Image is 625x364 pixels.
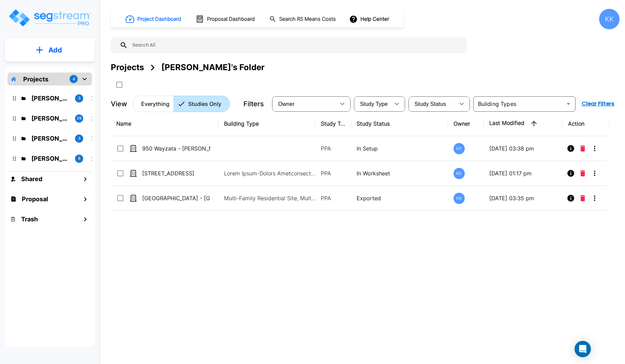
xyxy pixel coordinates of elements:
[77,115,81,121] p: 29
[578,142,588,155] button: Delete
[22,194,48,204] h1: Proposal
[141,100,169,108] p: Everything
[78,136,80,141] p: 3
[23,75,48,84] p: Projects
[207,15,255,23] h1: Proposal Dashboard
[78,95,80,101] p: 3
[128,37,463,53] input: Search All
[489,194,557,202] p: [DATE] 03:35 pm
[8,8,91,28] img: Logo
[484,111,563,136] th: Last Modified
[133,96,174,112] button: Everything
[21,215,38,224] h1: Trash
[31,94,70,103] p: Karina's Folder
[564,167,578,180] button: Info
[224,169,316,177] p: Lorem Ipsum-Dolors Ametconsect, Adipi Elits-Doeius Temporincid, Utlab Etdol-Magnaa Enimadminim, V...
[321,144,346,153] p: PPA
[578,191,588,205] button: Delete
[111,61,144,74] div: Projects
[453,143,465,154] div: KK
[78,156,80,161] p: 6
[588,191,601,205] button: More-Options
[142,144,210,153] p: 950 Wayzata - [PERSON_NAME] Fargo 2nd Floor
[564,142,578,155] button: Info
[224,194,316,202] p: Multi-Family Residential Site, Multi-Family Residential
[415,101,446,107] span: Study Status
[315,111,351,136] th: Study Type
[563,111,609,136] th: Action
[142,194,210,202] p: [GEOGRAPHIC_DATA] - [GEOGRAPHIC_DATA]
[357,194,443,202] p: Exported
[73,76,75,82] p: 4
[278,101,295,107] span: Owner
[31,114,70,123] p: Kristina's Folder (Finalized Reports)
[489,169,557,177] p: [DATE] 01:17 pm
[453,193,465,204] div: KK
[348,13,392,26] button: Help Center
[578,167,588,180] button: Delete
[448,111,484,136] th: Owner
[579,97,617,111] button: Clear Filters
[31,134,70,143] p: M.E. Folder
[351,111,448,136] th: Study Status
[321,194,346,202] p: PPA
[575,341,591,357] div: Open Intercom Messenger
[113,78,126,92] button: SelectAll
[133,96,230,112] div: Platform
[564,99,573,109] button: Open
[410,94,455,113] div: Select
[564,191,578,205] button: Info
[357,169,443,177] p: In Worksheet
[219,111,315,136] th: Building Type
[588,167,601,180] button: More-Options
[123,12,185,27] button: Project Dashboard
[453,168,465,179] div: KK
[173,96,230,112] button: Studies Only
[279,15,336,23] h1: Search RS Means Costs
[111,111,219,136] th: Name
[161,61,265,74] div: [PERSON_NAME]'s Folder
[273,94,336,113] div: Select
[599,9,620,29] div: KK
[111,99,127,109] p: View
[355,94,390,113] div: Select
[193,12,258,26] button: Proposal Dashboard
[360,101,388,107] span: Study Type
[21,174,42,184] h1: Shared
[357,144,443,153] p: In Setup
[31,154,70,163] p: Jon's Folder
[142,169,210,177] p: [STREET_ADDRESS]
[243,99,264,109] p: Filters
[475,99,562,109] input: Building Types
[137,15,181,23] h1: Project Dashboard
[489,144,557,153] p: [DATE] 03:38 pm
[267,13,340,26] button: Search RS Means Costs
[188,100,221,108] p: Studies Only
[5,40,95,60] button: Add
[588,142,601,155] button: More-Options
[48,45,62,55] p: Add
[321,169,346,177] p: PPA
